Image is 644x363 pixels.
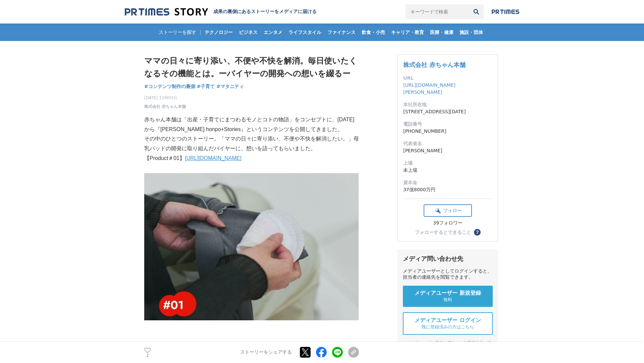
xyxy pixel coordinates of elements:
[403,186,492,193] dd: 37億8000万円
[403,82,455,95] a: [URL][DOMAIN_NAME][PERSON_NAME]
[403,101,492,108] dt: 本社所在地
[403,268,493,280] div: メディアユーザーとしてログインすると、担当者の連絡先を閲覧できます。
[415,317,481,324] span: メディアユーザー ログイン
[144,115,359,134] p: 赤ちゃん本舗は「出産・子育てにまつわるモノとコトの物語」をコンセプトに、[DATE]から『[PERSON_NAME] honpo+Stories』というコンテンツを公開してきました。
[474,229,481,236] button: ？
[403,61,466,68] a: 株式会社 赤ちゃん本舗
[403,167,492,174] dd: 未上場
[415,230,471,235] div: フォローするとできること
[325,29,358,35] span: ファイナンス
[144,54,359,80] h1: ママの日々に寄り添い、不便や不快を解消。毎日使いたくなるその機能とは。ーバイヤーの開発への想いを綴るー
[144,134,359,154] p: その中のひとつのストーリー。「ママの日々に寄り添い、不便や不快を解消したい。」母乳パッドの開発に取り組んだバイヤーに、想いを語ってもらいました。
[236,29,260,35] span: ビジネス
[125,7,317,16] a: 成果の裏側にあるストーリーをメディアに届ける 成果の裏側にあるストーリーをメディアに届ける
[325,24,358,41] a: ファイナンス
[197,83,215,89] span: #子育て
[144,83,195,90] a: #コンテンツ制作の裏側
[144,173,359,321] img: thumbnail_1b444bc0-62eb-11f0-97c3-0d1d89e4d68a.jpg
[240,350,292,356] p: ストーリーをシェアする
[403,121,492,128] dt: 電話番号
[403,75,492,82] dt: URL
[236,24,260,41] a: ビジネス
[213,9,317,15] h2: 成果の裏側にあるストーリーをメディアに届ける
[144,83,195,89] span: #コンテンツ制作の裏側
[422,324,474,330] span: 既に登録済みの方はこちら
[286,24,324,41] a: ライフスタイル
[403,312,493,335] a: メディアユーザー ログイン 既に登録済みの方はこちら
[261,29,285,35] span: エンタメ
[144,354,151,357] p: 2
[261,24,285,41] a: エンタメ
[403,286,493,307] a: メディアユーザー 新規登録 無料
[403,140,492,147] dt: 代表者名
[144,95,186,101] span: [DATE] 11時03分
[457,29,486,35] span: 施設・団体
[359,29,388,35] span: 飲食・小売
[388,29,427,35] span: キャリア・教育
[359,24,388,41] a: 飲食・小売
[202,24,235,41] a: テクノロジー
[403,108,492,115] dd: [STREET_ADDRESS][DATE]
[492,9,519,14] img: prtimes
[388,24,427,41] a: キャリア・教育
[457,24,486,41] a: 施設・団体
[185,155,241,161] a: [URL][DOMAIN_NAME]
[403,255,493,263] div: メディア問い合わせ先
[202,29,235,35] span: テクノロジー
[403,128,492,135] dd: [PHONE_NUMBER]
[403,179,492,186] dt: 資本金
[427,29,456,35] span: 医療・健康
[144,104,186,110] a: 株式会社 赤ちゃん本舗
[443,297,452,303] span: 無料
[424,220,472,226] div: 39フォロワー
[469,4,484,19] button: 検索
[216,83,244,90] a: #マタニティ
[144,154,359,163] p: 【Product＃01】
[415,290,481,297] span: メディアユーザー 新規登録
[424,204,472,217] button: フォロー
[427,24,456,41] a: 医療・健康
[403,147,492,154] dd: [PERSON_NAME]
[475,230,480,235] span: ？
[216,83,244,89] span: #マタニティ
[125,7,208,16] img: 成果の裏側にあるストーリーをメディアに届ける
[197,83,215,90] a: #子育て
[406,4,469,19] input: キーワードで検索
[286,29,324,35] span: ライフスタイル
[403,160,492,167] dt: 上場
